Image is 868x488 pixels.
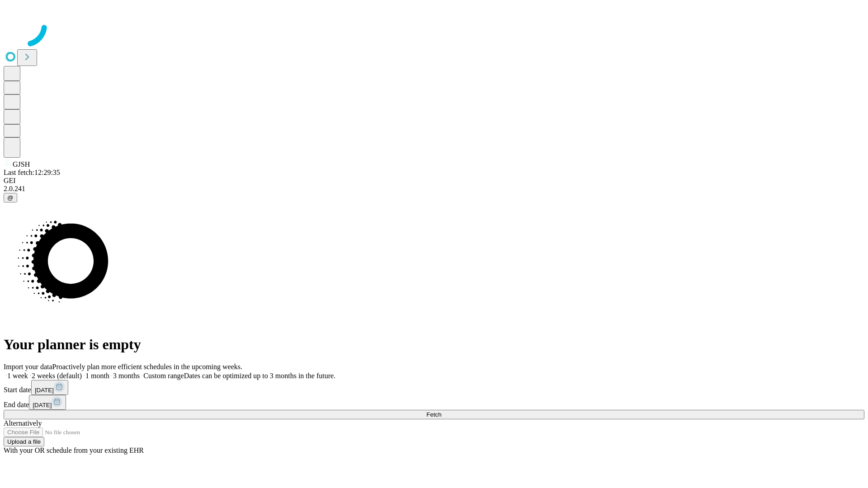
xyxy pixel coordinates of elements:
[4,363,52,371] span: Import your data
[4,177,864,185] div: GEI
[113,372,140,380] span: 3 months
[4,410,864,419] button: Fetch
[32,372,82,380] span: 2 weeks (default)
[4,419,42,427] span: Alternatively
[7,372,28,380] span: 1 week
[85,372,109,380] span: 1 month
[29,395,66,410] button: [DATE]
[4,380,864,395] div: Start date
[35,387,54,394] span: [DATE]
[52,363,242,371] span: Proactively plan more efficient schedules in the upcoming weeks.
[4,185,864,193] div: 2.0.241
[4,446,144,454] span: With your OR schedule from your existing EHR
[184,372,335,380] span: Dates can be optimized up to 3 months in the future.
[143,372,184,380] span: Custom range
[4,193,17,202] button: @
[4,437,44,446] button: Upload a file
[13,160,30,168] span: GJSH
[4,169,60,176] span: Last fetch: 12:29:35
[426,411,441,418] span: Fetch
[7,194,14,201] span: @
[4,395,864,410] div: End date
[33,402,52,408] span: [DATE]
[4,336,864,353] h1: Your planner is empty
[31,380,68,395] button: [DATE]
